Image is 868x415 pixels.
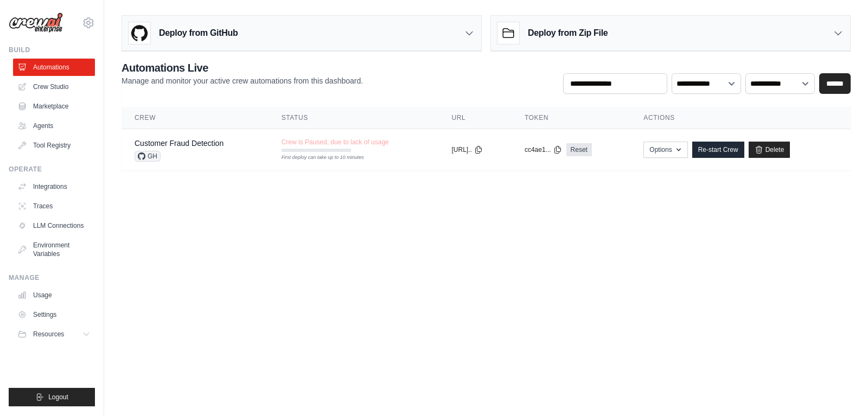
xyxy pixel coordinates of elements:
p: Manage and monitor your active crew automations from this dashboard. [122,75,363,86]
a: Integrations [13,178,95,195]
a: Automations [13,59,95,76]
span: Crew is Paused, due to lack of usage [282,138,389,146]
h2: Automations Live [122,60,363,75]
a: Traces [13,197,95,215]
a: Crew Studio [13,78,95,95]
a: Agents [13,117,95,135]
img: GitHub Logo [129,22,150,44]
div: First deploy can take up to 10 minutes [282,154,351,162]
a: Delete [749,142,790,158]
div: Build [9,46,95,54]
a: Environment Variables [13,237,95,263]
span: Resources [33,330,64,339]
a: Tool Registry [13,137,95,154]
a: Customer Fraud Detection [135,139,224,148]
div: Manage [9,273,95,282]
h3: Deploy from Zip File [528,27,608,40]
th: Status [269,107,439,129]
a: Usage [13,286,95,304]
a: LLM Connections [13,217,95,234]
div: Operate [9,165,95,174]
button: Resources [13,325,95,343]
button: Options [643,142,687,158]
a: Reset [566,143,592,156]
img: Logo [9,12,63,33]
th: Actions [630,107,851,129]
h3: Deploy from GitHub [159,27,238,40]
span: Logout [48,393,68,401]
button: Logout [9,388,95,406]
span: GH [135,151,161,162]
th: Token [512,107,630,129]
a: Marketplace [13,98,95,115]
th: Crew [122,107,269,129]
a: Settings [13,306,95,323]
th: URL [439,107,512,129]
button: cc4ae1... [525,145,562,154]
a: Re-start Crew [692,142,744,158]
